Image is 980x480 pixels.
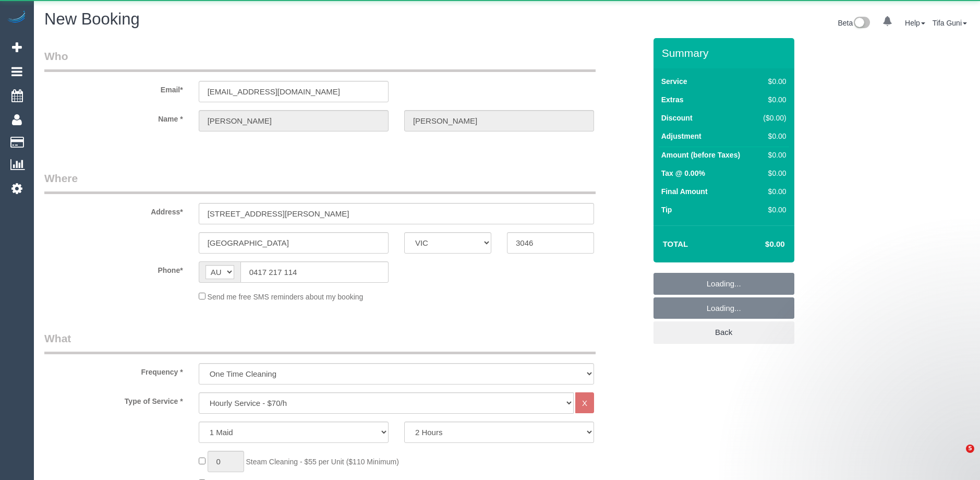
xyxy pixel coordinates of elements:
img: New interface [853,17,870,30]
label: Tax @ 0.00% [661,168,705,178]
label: Phone* [37,261,191,275]
a: Tifa Guni [933,19,967,27]
input: Phone* [240,261,389,283]
img: Automaid Logo [6,10,27,25]
input: Suburb* [199,232,389,254]
div: $0.00 [759,76,787,87]
a: Beta [838,19,870,27]
label: Name * [37,110,191,124]
div: $0.00 [759,186,787,197]
legend: Where [44,171,596,194]
iframe: Intercom live chat [945,445,970,470]
div: $0.00 [759,205,787,215]
label: Discount [661,113,693,123]
label: Frequency * [37,363,191,377]
label: Address* [37,203,191,217]
label: Final Amount [661,186,708,197]
legend: Who [44,49,596,72]
a: Help [905,19,925,27]
strong: Total [663,239,688,248]
div: $0.00 [759,131,787,141]
div: $0.00 [759,94,787,105]
input: First Name* [199,110,389,131]
legend: What [44,331,596,354]
input: Email* [199,81,389,102]
div: $0.00 [759,150,787,160]
div: $0.00 [759,168,787,178]
h3: Summary [662,47,789,59]
span: Steam Cleaning - $55 per Unit ($110 Minimum) [246,458,398,466]
h4: $0.00 [734,240,784,249]
input: Post Code* [507,232,594,254]
span: New Booking [44,10,140,28]
label: Email* [37,81,191,95]
a: Back [654,321,794,343]
span: 5 [966,445,974,453]
label: Service [661,76,687,87]
span: Send me free SMS reminders about my booking [208,293,364,301]
label: Extras [661,94,684,105]
div: ($0.00) [759,113,787,123]
label: Tip [661,205,672,215]
label: Type of Service * [37,392,191,406]
label: Amount (before Taxes) [661,150,740,160]
input: Last Name* [404,110,594,131]
label: Adjustment [661,131,701,141]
